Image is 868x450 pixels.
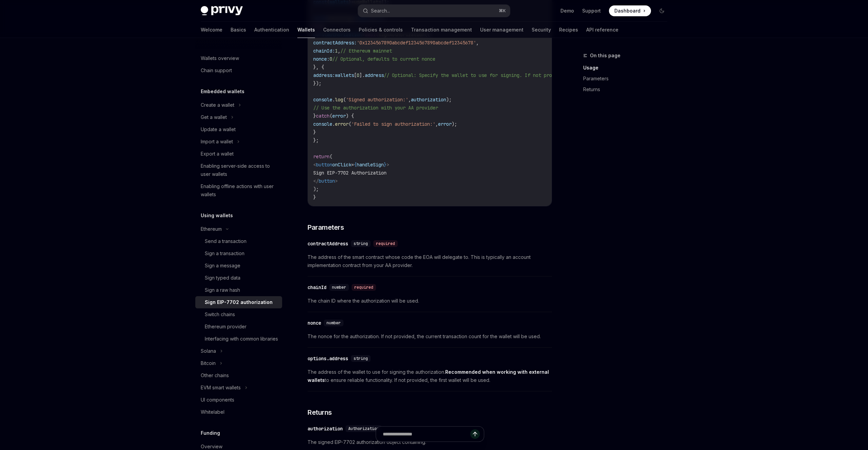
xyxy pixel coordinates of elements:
span: </ [313,178,319,184]
span: string [354,241,368,246]
span: onClick [332,162,351,168]
span: button [319,178,335,184]
a: Sign a transaction [195,247,282,260]
button: EVM smart wallets [195,382,282,394]
a: Enabling offline actions with user wallets [195,180,282,201]
span: , [435,121,438,127]
span: ); [446,97,452,103]
a: API reference [586,22,618,38]
span: // Ethereum mainnet [340,48,392,54]
div: Wallets overview [201,54,239,62]
span: 'Failed to sign authorization:' [351,121,435,127]
span: ); [452,121,457,127]
a: Sign EIP-7702 authorization [195,296,282,308]
span: number [332,285,346,290]
div: Search... [371,7,390,15]
button: Create a wallet [195,99,282,111]
a: Security [532,22,551,38]
a: Sign a raw hash [195,284,282,296]
div: chainId [308,284,327,291]
a: UI components [195,394,282,406]
a: Parameters [583,73,673,84]
div: Sign typed data [205,274,240,282]
span: 1 [335,48,338,54]
div: Bitcoin [201,359,216,367]
span: ) { [346,113,354,119]
span: The address of the wallet to use for signing the authorization. to ensure reliable functionality.... [308,368,552,384]
button: Get a wallet [195,111,282,123]
div: Enabling offline actions with user wallets [201,182,278,199]
span: '0x1234567890abcdef1234567890abcdef12345678' [357,40,476,46]
div: required [352,284,376,291]
div: Send a transaction [205,237,246,245]
a: Connectors [323,22,351,38]
span: > [387,162,389,168]
a: Support [582,7,601,14]
span: handleSign [357,162,384,168]
a: Interfacing with common libraries [195,333,282,345]
div: EVM smart wallets [201,384,241,392]
span: 0 [330,56,332,62]
a: Sign typed data [195,272,282,284]
span: number [327,320,341,326]
span: Returns [308,408,332,417]
button: Solana [195,345,282,357]
a: Welcome [201,22,222,38]
a: Ethereum provider [195,321,282,333]
a: Policies & controls [359,22,403,38]
h5: Embedded wallets [201,87,244,96]
span: Parameters [308,223,344,232]
a: Wallets [297,22,315,38]
span: // Use the authorization with your AA provider [313,105,438,111]
a: Wallets overview [195,52,282,64]
h5: Using wallets [201,211,233,220]
div: Switch chains [205,310,235,319]
div: Enabling server-side access to user wallets [201,162,278,178]
span: = [351,162,354,168]
span: , [476,40,479,46]
button: Bitcoin [195,357,282,369]
div: Solana [201,347,216,355]
span: ⌘ K [499,8,506,14]
span: string [354,356,368,361]
a: Demo [560,7,574,14]
span: chainId: [313,48,335,54]
a: Enabling server-side access to user wallets [195,160,282,180]
a: Update a wallet [195,123,282,136]
span: catch [316,113,330,119]
span: log [335,97,343,103]
span: } [313,113,316,119]
div: nonce [308,320,321,326]
a: Sign a message [195,260,282,272]
span: [ [354,72,357,78]
a: Other chains [195,369,282,382]
div: Sign EIP-7702 authorization [205,298,273,306]
span: Dashboard [614,7,640,14]
a: Send a transaction [195,235,282,247]
span: ( [343,97,346,103]
div: Get a wallet [201,113,227,121]
a: Returns [583,84,673,95]
span: ( [349,121,351,127]
span: { [354,162,357,168]
button: Search...⌘K [358,5,510,17]
div: UI components [201,396,234,404]
div: Create a wallet [201,101,234,109]
input: Ask a question... [383,427,470,442]
span: The address of the smart contract whose code the EOA will delegate to. This is typically an accou... [308,253,552,269]
span: console [313,121,332,127]
div: contractAddress [308,240,348,247]
span: . [332,97,335,103]
span: > [335,178,338,184]
div: options.address [308,355,348,362]
span: error [332,113,346,119]
span: . [332,121,335,127]
a: Recipes [559,22,578,38]
div: Chain support [201,66,232,75]
span: nonce: [313,56,330,62]
div: Interfacing with common libraries [205,335,278,343]
button: Import a wallet [195,136,282,148]
span: }); [313,80,321,86]
span: console [313,97,332,103]
span: }; [313,137,319,143]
